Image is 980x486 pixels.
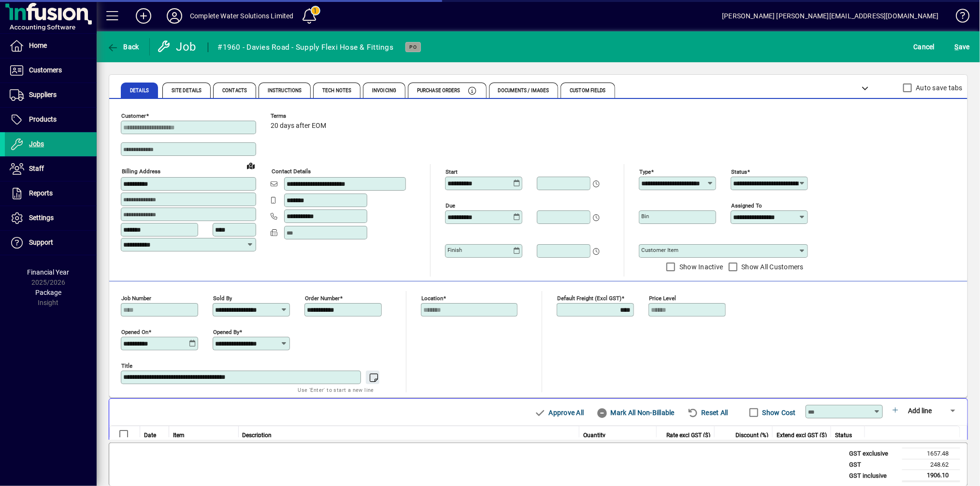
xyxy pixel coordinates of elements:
[955,39,970,55] span: ave
[844,459,902,470] td: GST
[722,8,939,24] div: [PERSON_NAME] [PERSON_NAME][EMAIL_ADDRESS][DOMAIN_NAME]
[29,165,44,172] span: Staff
[835,431,852,440] span: Status
[534,405,584,420] span: Approve All
[911,38,937,56] button: Cancel
[159,7,190,25] button: Profile
[5,83,97,107] a: Suppliers
[172,88,202,93] span: Site Details
[447,247,462,253] mat-label: Finish
[29,189,53,197] span: Reports
[902,470,960,482] td: 1906.10
[902,448,960,459] td: 1657.48
[498,88,549,93] span: Documents / Images
[666,431,710,440] span: Rate excl GST ($)
[28,268,70,276] span: Financial Year
[5,34,97,58] a: Home
[121,295,151,302] mat-label: Job number
[557,295,621,302] mat-label: Default Freight (excl GST)
[29,66,62,74] span: Customers
[29,91,57,98] span: Suppliers
[271,122,326,130] span: 20 days after EOM
[417,88,461,93] span: Purchase Orders
[128,7,159,25] button: Add
[596,405,675,420] span: Mark All Non-Billable
[29,214,54,222] span: Settings
[305,295,340,302] mat-label: Order number
[157,39,198,55] div: Job
[107,43,139,51] span: Back
[144,431,156,440] span: Date
[173,431,185,440] span: Item
[583,431,605,440] span: Quantity
[908,407,932,415] span: Add line
[592,404,678,421] button: Mark All Non-Billable
[677,262,723,272] label: Show Inactive
[29,42,47,49] span: Home
[641,247,678,253] mat-label: Customer Item
[639,168,651,175] mat-label: Type
[844,448,902,459] td: GST exclusive
[421,295,443,302] mat-label: Location
[5,58,97,83] a: Customers
[683,404,732,421] button: Reset All
[130,88,149,93] span: Details
[649,295,676,302] mat-label: Price Level
[914,83,963,93] label: Auto save tabs
[35,289,61,296] span: Package
[97,38,150,56] app-page-header-button: Back
[5,108,97,132] a: Products
[218,40,394,55] div: #1960 - Davies Road - Supply Flexi Hose & Fittings
[735,431,768,440] span: Discount (%)
[761,408,796,417] label: Show Cost
[914,39,935,55] span: Cancel
[268,88,302,93] span: Instructions
[222,88,247,93] span: Contacts
[322,88,351,93] span: Tech Notes
[570,88,605,93] span: Custom Fields
[190,8,294,24] div: Complete Water Solutions Limited
[5,231,97,255] a: Support
[5,206,97,230] a: Settings
[844,470,902,482] td: GST inclusive
[5,181,97,206] a: Reports
[104,38,142,56] button: Back
[955,43,959,51] span: S
[446,202,455,209] mat-label: Due
[952,38,972,56] button: Save
[777,431,827,440] span: Extend excl GST ($)
[409,44,417,50] span: PO
[298,384,374,395] mat-hint: Use 'Enter' to start a new line
[29,115,57,123] span: Products
[29,140,44,148] span: Jobs
[731,168,747,175] mat-label: Status
[531,404,588,421] button: Approve All
[121,362,132,369] mat-label: Title
[213,295,232,302] mat-label: Sold by
[687,405,728,420] span: Reset All
[949,2,968,33] a: Knowledge Base
[641,213,649,220] mat-label: Bin
[243,158,259,173] a: View on map
[731,202,762,209] mat-label: Assigned to
[271,113,329,119] span: Terms
[5,157,97,181] a: Staff
[29,238,53,246] span: Support
[213,329,239,335] mat-label: Opened by
[372,88,396,93] span: Invoicing
[243,431,272,440] span: Description
[902,459,960,470] td: 248.62
[740,262,804,272] label: Show All Customers
[121,112,146,119] mat-label: Customer
[446,168,458,175] mat-label: Start
[121,329,148,335] mat-label: Opened On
